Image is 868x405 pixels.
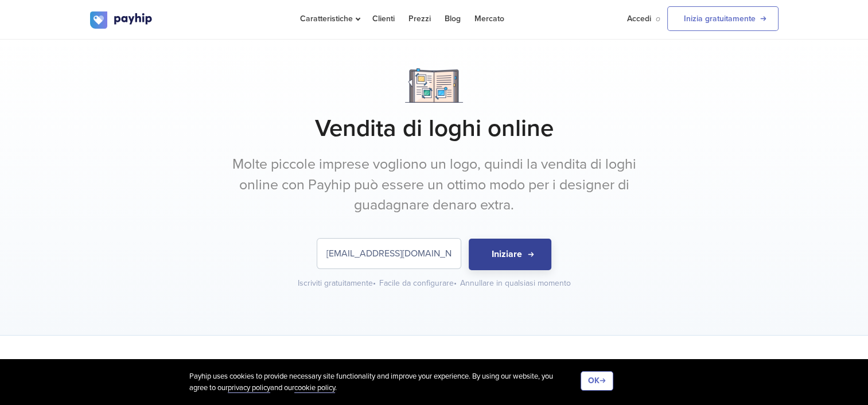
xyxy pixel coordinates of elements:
[667,6,779,31] a: Inizia gratuitamente
[373,278,376,288] span: •
[581,371,613,391] button: OK
[317,239,461,268] input: Inserire l'indirizzo e-mail
[294,383,335,393] a: cookie policy
[189,371,581,394] div: Payhip uses cookies to provide necessary site functionality and improve your experience. By using...
[454,278,457,288] span: •
[90,114,779,143] h1: Vendita di loghi online
[300,14,359,24] span: Caratteristiche
[405,68,463,103] img: Notebook.png
[298,278,377,289] div: Iscriviti gratuitamente
[469,239,551,270] button: Iniziare
[379,278,458,289] div: Facile da configurare
[228,383,270,393] a: privacy policy
[219,154,649,216] p: Molte piccole imprese vogliono un logo, quindi la vendita di loghi online con Payhip può essere u...
[90,11,153,29] img: logo.svg
[460,278,571,289] div: Annullare in qualsiasi momento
